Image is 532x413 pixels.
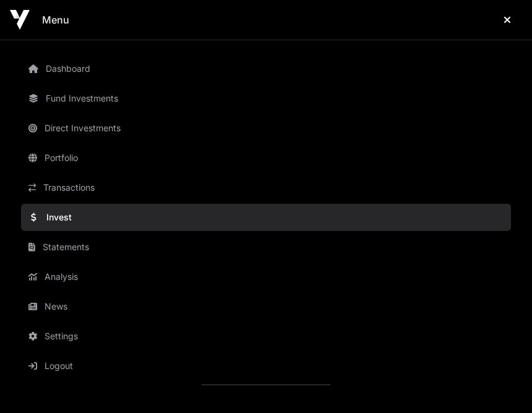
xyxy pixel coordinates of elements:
[21,323,511,350] a: Settings
[42,12,69,27] h2: Menu
[21,293,511,320] a: News
[21,263,511,290] a: Analysis
[21,352,531,380] button: Logout
[21,174,511,201] a: Transactions
[21,233,511,261] a: Statements
[10,10,30,30] img: Icehouse Ventures Logo
[21,55,511,82] a: Dashboard
[21,144,511,172] a: Portfolio
[470,354,532,413] iframe: Chat Widget
[21,204,511,231] a: Invest
[492,7,522,32] button: Close
[21,115,511,142] a: Direct Investments
[21,85,511,112] a: Fund Investments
